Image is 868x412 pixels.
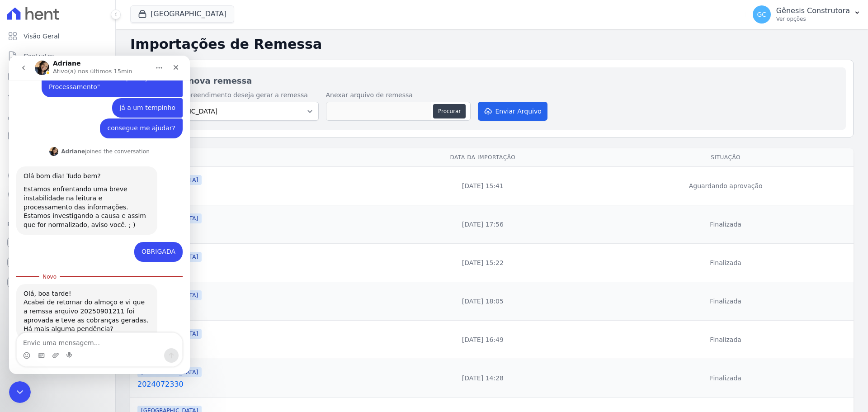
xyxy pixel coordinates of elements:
div: joined the conversation [52,92,141,100]
a: 2024072330 [137,379,364,390]
td: [DATE] 14:28 [368,359,598,398]
button: Selecionador de Emoji [14,296,21,303]
td: Finalizada [598,205,854,244]
td: Finalizada [598,359,854,398]
iframe: Intercom live chat [9,56,190,374]
div: Gênesis diz… [7,186,174,213]
div: OBRIGADA [132,192,166,201]
div: Adriane diz… [7,111,174,187]
td: [DATE] 15:41 [368,167,598,205]
td: [DATE] 15:22 [368,244,598,282]
a: Recebíveis [4,233,112,251]
textarea: Envie uma mensagem... [8,277,173,293]
div: Adriane diz… [7,228,174,303]
div: Olá, boa tarde! [14,234,141,243]
a: 2024081235 [137,225,364,236]
a: Negativação [4,186,112,204]
p: Gênesis Construtora [776,6,850,15]
h2: Importar nova remessa [145,75,839,87]
th: Situação [598,148,854,167]
th: Arquivo [130,148,368,167]
a: 2024080634 [137,264,364,275]
label: Anexar arquivo de remessa [326,90,471,100]
b: Adriane [52,93,76,99]
td: [DATE] 18:05 [368,282,598,321]
p: Ver opções [776,15,850,23]
a: Lotes [4,87,112,105]
th: Data da Importação [368,148,598,167]
a: Contratos [4,47,112,65]
div: Adriane diz… [7,90,174,111]
td: Aguardando aprovação [598,167,854,205]
div: Plataformas [7,219,108,230]
button: Enviar uma mensagem [155,293,170,307]
button: Start recording [57,296,65,303]
div: Olá, boa tarde!Acabei de retornar do almoço e vi que a remssa arquivo 20250901211 foi aprovada e ... [7,228,148,284]
a: 2024073033 [137,302,364,313]
td: [DATE] 17:56 [368,205,598,244]
h2: Importações de Remessa [130,36,854,52]
a: Parcelas [4,67,112,85]
div: consegue me ajudar? [91,63,174,83]
span: GC [757,11,766,18]
td: Finalizada [598,282,854,321]
button: Procurar [433,104,466,118]
div: OBRIGADA [125,186,174,206]
button: Selecionador de GIF [28,296,36,303]
td: [DATE] 16:49 [368,321,598,359]
a: Clientes [4,107,112,125]
a: 2024072431 [137,341,364,351]
img: Profile image for Adriane [40,91,49,100]
button: GC Gênesis Construtora Ver opções [745,2,868,27]
label: Para qual empreendimento deseja gerar a remessa [145,90,319,100]
div: consegue me ajudar? [98,68,166,77]
span: Contratos [24,52,54,61]
iframe: Intercom live chat [9,381,31,403]
a: Conta Hent [4,253,112,271]
td: Finalizada [598,244,854,282]
button: Enviar Arquivo [478,102,547,121]
a: Crédito [4,166,112,185]
div: Acabei de retornar do almoço e vi que a remssa arquivo 20250901211 foi aprovada e teve as cobranç... [14,242,141,278]
button: [GEOGRAPHIC_DATA] [130,5,234,23]
a: 2024081536 [137,187,364,198]
td: Finalizada [598,321,854,359]
span: Visão Geral [24,32,60,41]
div: Olá bom dia! Tudo bem? [14,116,141,125]
a: Transferências [4,147,112,165]
a: Visão Geral [4,27,112,45]
button: Upload do anexo [43,296,50,303]
div: Estamos enfrentando uma breve instabilidade na leitura e processamento das informações. Estamos i... [14,129,141,174]
a: Minha Carteira [4,127,112,145]
div: Olá bom dia! Tudo bem?Estamos enfrentando uma breve instabilidade na leitura e processamento das ... [7,111,148,180]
